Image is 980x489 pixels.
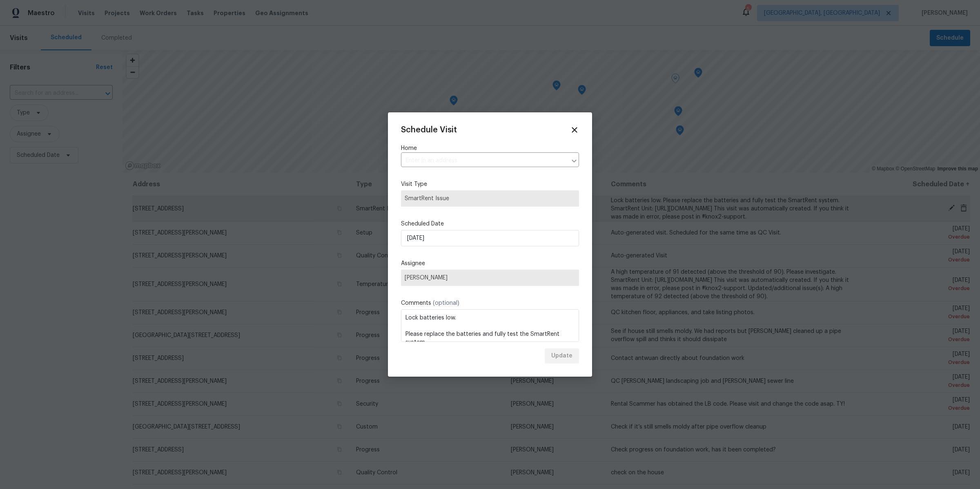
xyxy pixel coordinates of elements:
[401,230,579,246] input: M/D/YYYY
[433,300,459,306] span: (optional)
[401,154,567,167] input: Enter in an address
[401,126,457,134] span: Schedule Visit
[401,220,579,228] label: Scheduled Date
[401,309,579,342] textarea: Lock batteries low. Please replace the batteries and fully test the SmartRent system. SmartRent U...
[401,259,579,268] label: Assignee
[401,299,579,307] label: Comments
[570,125,579,134] span: Close
[405,275,575,281] span: [PERSON_NAME]
[401,144,579,152] label: Home
[401,180,579,188] label: Visit Type
[405,194,575,203] span: SmartRent Issue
